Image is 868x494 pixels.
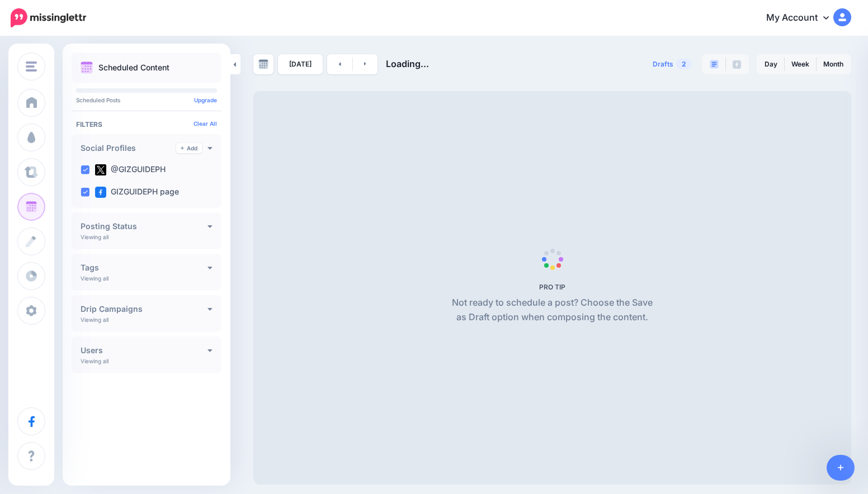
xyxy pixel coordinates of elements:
a: Day [758,55,784,73]
h4: Users [81,346,207,354]
a: Drafts2 [646,54,699,74]
p: Viewing all [81,316,108,323]
a: Month [817,55,850,73]
img: facebook-grey-square.png [733,60,741,69]
p: Viewing all [81,275,108,282]
span: Drafts [653,61,673,68]
img: menu.png [26,61,37,72]
a: Add [176,143,202,153]
p: Viewing all [81,358,108,364]
a: Upgrade [194,97,217,103]
h4: Social Profiles [81,144,176,152]
img: paragraph-boxed.png [710,60,719,69]
span: Loading... [386,58,429,69]
h4: Posting Status [81,222,207,230]
a: Clear All [194,120,217,127]
a: My Account [755,4,851,32]
h4: Drip Campaigns [81,305,207,313]
a: Week [785,55,816,73]
label: @GIZGUIDEPH [95,164,166,175]
p: Viewing all [81,234,108,240]
h4: Filters [76,120,217,129]
img: calendar.png [81,61,93,74]
label: GIZGUIDEPH page [95,187,179,198]
img: calendar-grey-darker.png [258,59,268,69]
h5: PRO TIP [447,283,657,291]
img: facebook-square.png [95,187,106,198]
p: Scheduled Posts [76,97,217,103]
img: Missinglettr [11,8,86,27]
p: Scheduled Content [98,64,169,72]
p: Not ready to schedule a post? Choose the Save as Draft option when composing the content. [447,296,657,325]
img: twitter-square.png [95,164,106,175]
a: [DATE] [278,54,323,74]
span: 2 [676,59,692,69]
h4: Tags [81,264,207,272]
